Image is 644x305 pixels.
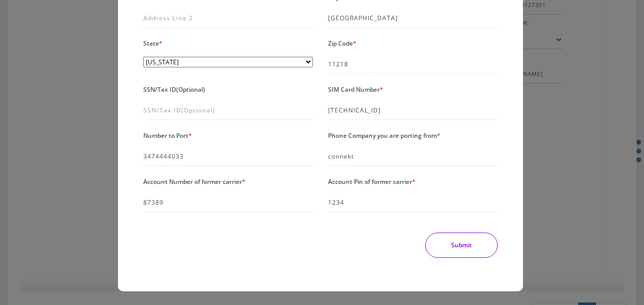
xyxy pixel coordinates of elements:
[143,128,192,143] label: Number to Port
[143,101,313,120] input: SSN/Tax ID(Optional)
[143,9,313,28] input: Address Line 2
[328,82,383,97] label: SIM Card Number
[143,147,313,166] input: Number to Port
[328,101,498,120] input: SIM Card Number
[328,128,440,143] label: Phone Company you are porting from
[328,9,498,28] input: Please Enter City
[143,36,163,51] label: State
[328,36,356,51] label: Zip Code
[425,233,498,258] button: Submit
[328,174,416,189] label: Account Pin of former carrier
[143,82,205,97] label: SSN/Tax ID(Optional)
[328,55,498,74] input: Zip
[143,174,246,189] label: Account Number of former carrier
